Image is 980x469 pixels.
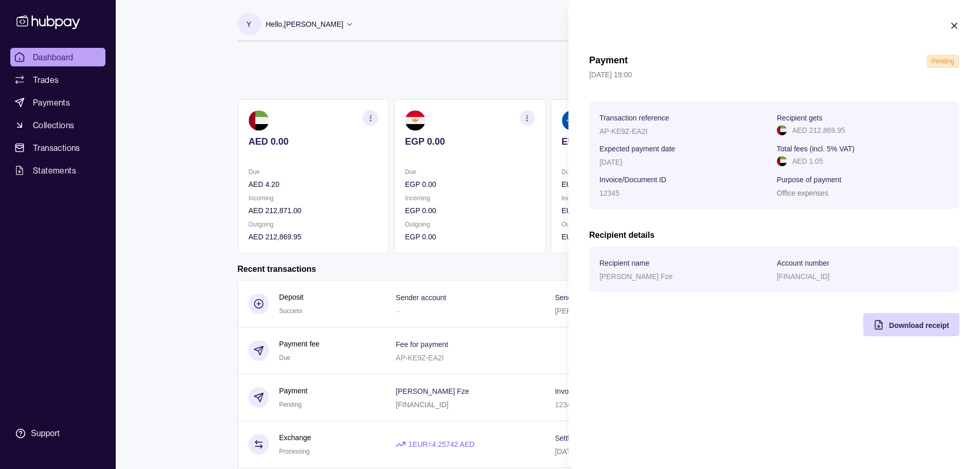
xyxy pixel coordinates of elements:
img: ae [777,125,787,135]
p: AED 1.05 [792,155,823,167]
button: Download receipt [863,313,959,336]
p: Expected payment date [599,145,675,153]
p: Invoice/Document ID [599,176,666,184]
p: [DATE] 19:00 [589,69,959,80]
p: Recipient name [599,259,649,267]
p: Purpose of payment [777,176,841,184]
p: 12345 [599,189,619,197]
p: Account number [777,259,829,267]
p: Recipient gets [777,114,823,122]
p: Office expenses [777,189,828,197]
h1: Payment [589,55,628,68]
p: [FINANCIAL_ID] [777,272,830,281]
h2: Recipient details [589,230,959,241]
span: Pending [932,58,954,65]
p: AED 212,869.95 [792,125,845,136]
p: [PERSON_NAME] Fze [599,272,672,281]
p: Transaction reference [599,114,669,122]
span: Download receipt [889,321,949,329]
p: AP-KE9Z-EA2I [599,127,647,135]
p: [DATE] [599,158,622,166]
img: ae [777,156,787,166]
p: Total fees (incl. 5% VAT) [777,145,854,153]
